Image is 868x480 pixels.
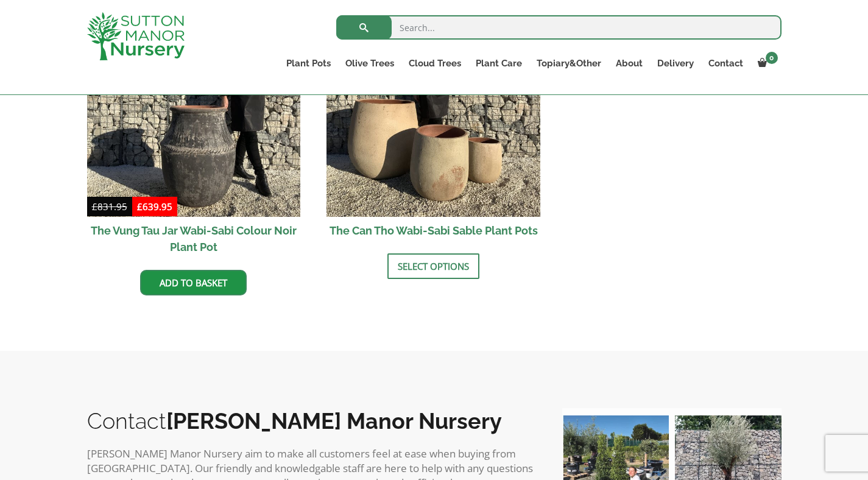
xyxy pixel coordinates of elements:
[137,200,143,213] span: £
[401,55,468,72] a: Cloud Trees
[609,55,650,72] a: About
[701,55,750,72] a: Contact
[140,270,247,295] a: Add to basket: “The Vung Tau Jar Wabi-Sabi Colour Noir Plant Pot”
[468,55,529,72] a: Plant Care
[336,15,782,40] input: Search...
[137,200,172,213] bdi: 639.95
[92,200,97,213] span: £
[387,253,479,279] a: Select options for “The Can Tho Wabi-Sabi Sable Plant Pots”
[166,408,502,434] b: [PERSON_NAME] Manor Nursery
[326,4,540,217] img: The Can Tho Wabi-Sabi Sable Plant Pots
[750,55,782,72] a: 0
[87,4,301,261] a: Sale! The Vung Tau Jar Wabi-Sabi Colour Noir Plant Pot
[87,408,538,434] h2: Contact
[529,55,609,72] a: Topiary&Other
[87,12,185,60] img: logo
[338,55,401,72] a: Olive Trees
[87,4,301,217] img: The Vung Tau Jar Wabi-Sabi Colour Noir Plant Pot
[766,52,778,64] span: 0
[279,55,338,72] a: Plant Pots
[87,217,301,261] h2: The Vung Tau Jar Wabi-Sabi Colour Noir Plant Pot
[92,200,127,213] bdi: 831.95
[326,4,540,245] a: Sale! The Can Tho Wabi-Sabi Sable Plant Pots
[326,217,540,244] h2: The Can Tho Wabi-Sabi Sable Plant Pots
[650,55,701,72] a: Delivery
